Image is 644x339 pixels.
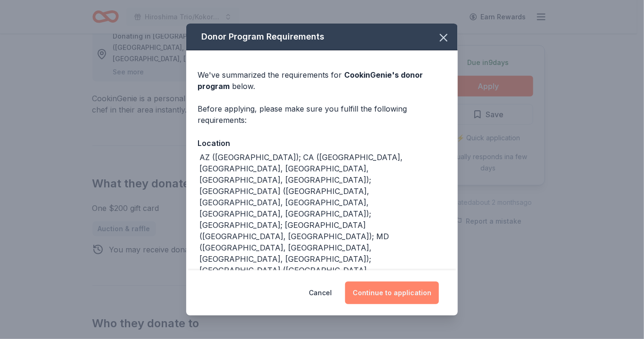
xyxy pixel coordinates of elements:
div: Before applying, please make sure you fulfill the following requirements: [198,103,446,126]
button: Continue to application [345,282,439,304]
div: We've summarized the requirements for below. [198,69,446,92]
button: Cancel [309,282,332,304]
div: Location [198,137,446,149]
div: Donor Program Requirements [186,24,458,50]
